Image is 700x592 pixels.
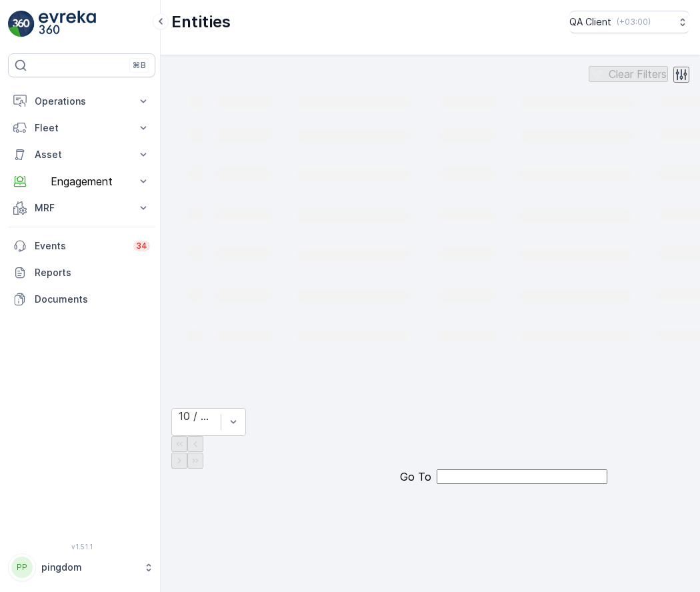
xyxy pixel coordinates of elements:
[8,553,155,581] button: PPpingdom
[8,259,155,286] a: Reports
[35,148,129,161] p: Asset
[35,239,125,253] p: Events
[136,241,147,251] p: 34
[589,66,668,82] button: Clear Filters
[41,561,137,574] p: pingdom
[8,233,155,259] a: Events34
[8,195,155,221] button: MRF
[569,11,689,33] button: QA Client(+03:00)
[8,115,155,141] button: Fleet
[609,68,667,80] p: Clear Filters
[569,15,611,29] p: QA Client
[11,557,33,578] div: PP
[8,11,35,37] img: logo
[39,11,96,37] img: logo_light-DOdMpM7g.png
[35,293,150,306] p: Documents
[8,141,155,168] button: Asset
[133,60,146,71] p: ⌘B
[35,175,129,187] p: Engagement
[617,17,651,27] p: ( +03:00 )
[35,201,129,215] p: MRF
[35,121,129,135] p: Fleet
[35,266,150,279] p: Reports
[8,88,155,115] button: Operations
[400,471,431,483] span: Go To
[8,543,155,551] span: v 1.51.1
[8,286,155,313] a: Documents
[171,11,231,33] p: Entities
[35,95,129,108] p: Operations
[179,410,214,422] div: 10 / Page
[8,168,155,195] button: Engagement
